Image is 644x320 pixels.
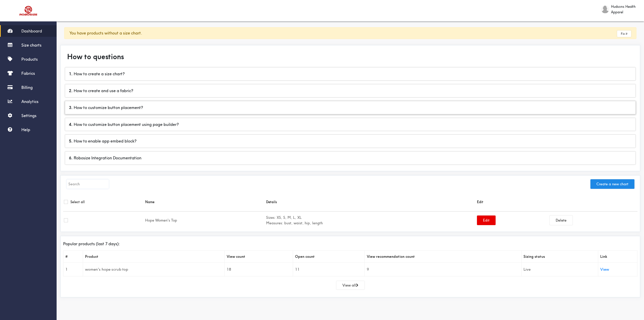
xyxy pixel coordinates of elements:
span: Fabrics [21,71,35,76]
button: Edit [477,216,496,225]
th: # [63,251,83,262]
b: 4 . [69,122,73,127]
span: Analytics [21,99,38,104]
th: Link [598,251,637,262]
button: Delete [550,216,573,225]
th: Sizing status [521,251,598,262]
span: Billing [21,85,33,90]
td: Live [521,262,598,276]
div: How to enable app embed block? [65,135,635,148]
td: 11 [293,262,365,276]
th: Edit [476,193,637,211]
th: Name [144,193,266,211]
div: How to create and use a fabric? [65,84,635,97]
a: View [600,267,609,272]
span: Hudsons Health Apparel [611,4,639,15]
span: Help [21,127,30,132]
input: Search [66,179,109,189]
label: Select all [70,199,85,205]
th: Details [265,193,476,211]
b: Sizes: [266,215,276,220]
a: View all [336,281,365,290]
a: Fix it [617,30,631,37]
td: 1 [63,262,83,276]
td: XS, S, M, L, XL bust, waist, hip, length [265,211,476,229]
td: Hope Women's Top [144,211,266,229]
div: How to questions [63,48,637,66]
b: 3 . [69,105,73,110]
td: women's hope scrub top [83,262,224,276]
b: 1 . [69,71,73,76]
span: Dashboard [21,28,42,33]
div: You have products without a size chart. [64,27,636,39]
div: How to create a size chart? [65,67,635,80]
td: 18 [224,262,293,276]
div: How to customize button placement? [65,101,635,114]
div: Robosize Integration Documentation [65,152,635,164]
span: Products [21,57,38,62]
b: 6 . [69,155,73,160]
b: 5 . [69,138,73,144]
b: Measures: [266,221,283,225]
b: 2 . [69,88,73,93]
img: Hudsons Health Apparel [601,5,609,13]
span: Settings [21,113,36,118]
th: Product [83,251,224,262]
th: Open count [293,251,365,262]
div: Popular products (last 7 days): [63,241,637,246]
div: How to customize button placement using page builder? [65,118,635,131]
span: Size charts [21,43,42,48]
button: Create a new chart [590,179,634,189]
td: 9 [365,262,521,276]
th: View recommendation count [365,251,521,262]
img: Robosize [10,4,47,18]
th: View count [224,251,293,262]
